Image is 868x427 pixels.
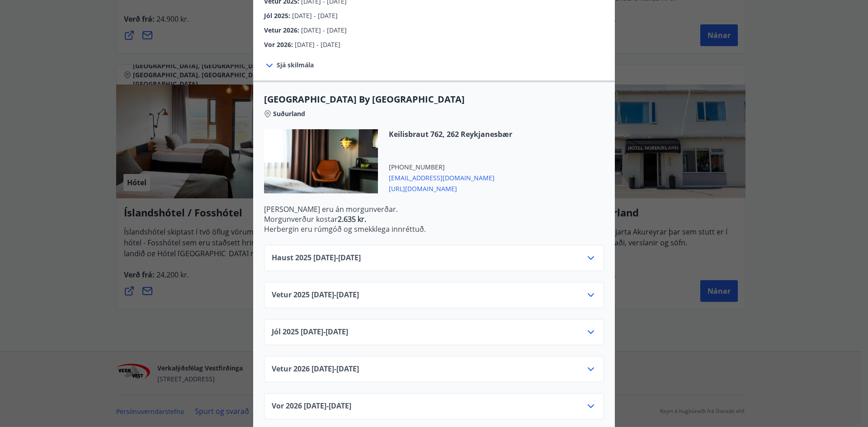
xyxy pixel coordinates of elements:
[273,109,305,118] span: Suðurland
[272,253,361,263] span: Haust 2025 [DATE] - [DATE]
[264,11,292,20] span: Jól 2025 :
[389,163,512,172] span: [PHONE_NUMBER]
[264,93,604,106] span: [GEOGRAPHIC_DATA] By [GEOGRAPHIC_DATA]
[389,129,512,139] span: Keilisbraut 762, 262 Reykjanesbær
[264,214,604,224] p: Morgunverður kostar
[301,26,347,34] span: [DATE] - [DATE]
[264,40,295,49] span: Vor 2026 :
[389,183,512,193] span: [URL][DOMAIN_NAME]
[264,26,301,34] span: Vetur 2026 :
[389,172,512,183] span: [EMAIL_ADDRESS][DOMAIN_NAME]
[264,224,604,234] p: Herbergin eru rúmgóð og smekklega innréttuð.
[295,40,340,49] span: [DATE] - [DATE]
[277,61,314,70] span: Sjá skilmála
[292,11,338,20] span: [DATE] - [DATE]
[264,204,604,214] p: [PERSON_NAME] eru án morgunverðar.
[338,214,366,224] strong: 2.635 kr.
